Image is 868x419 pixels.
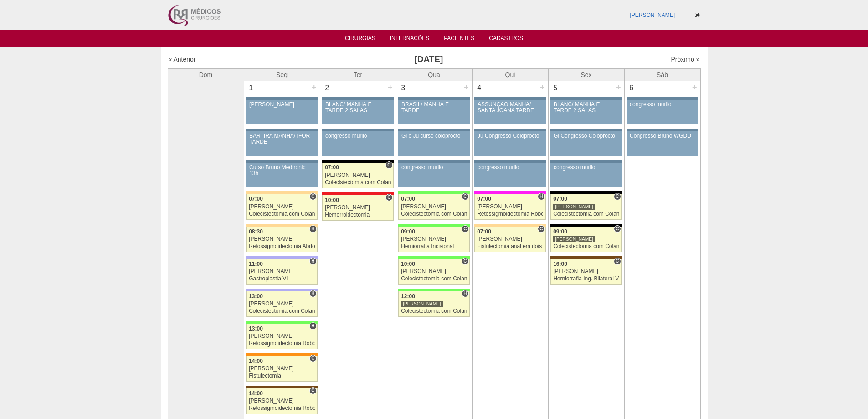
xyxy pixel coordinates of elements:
[249,196,263,202] span: 07:00
[246,356,317,382] a: C 14:00 [PERSON_NAME] Fistulectomia
[550,97,621,100] div: Key: Aviso
[627,129,698,131] div: Key: Aviso
[401,308,467,314] div: Colecistectomia com Colangiografia VL
[474,131,545,156] a: Ju Congresso Coloprocto
[249,276,315,282] div: Gastroplastia VL
[325,133,390,139] div: congresso murilo
[246,227,317,252] a: H 08:30 [PERSON_NAME] Retossigmoidectomia Abdominal VL
[246,291,317,317] a: H 13:00 [PERSON_NAME] Colecistectomia com Colangiografia VL
[478,133,543,139] div: Ju Congresso Coloprocto
[474,191,545,194] div: Key: Pro Matre
[401,228,415,235] span: 09:00
[345,35,375,44] a: Cirurgias
[322,163,393,188] a: C 07:00 [PERSON_NAME] Colecistectomia com Colangiografia VL
[462,81,470,93] div: +
[630,133,695,139] div: Congresso Bruno WGDD
[169,56,196,63] a: « Anterior
[549,81,563,95] div: 5
[249,366,315,372] div: [PERSON_NAME]
[477,196,491,202] span: 07:00
[249,204,315,210] div: [PERSON_NAME]
[322,195,393,221] a: C 10:00 [PERSON_NAME] Hemorroidectomia
[625,81,639,95] div: 6
[385,194,392,201] span: Consultório
[246,224,317,227] div: Key: Bartira
[398,160,469,163] div: Key: Aviso
[325,180,391,186] div: Colecistectomia com Colangiografia VL
[554,102,619,114] div: BLANC/ MANHÃ E TARDE 2 SALAS
[168,68,244,81] th: Dom
[320,68,396,81] th: Ter
[474,224,545,227] div: Key: Bartira
[474,227,545,252] a: C 07:00 [PERSON_NAME] Fistulectomia anal em dois tempos
[474,194,545,220] a: H 07:00 [PERSON_NAME] Retossigmoidectomia Robótica
[695,12,700,18] i: Sair
[310,81,318,93] div: +
[249,326,263,332] span: 13:00
[386,81,394,93] div: +
[444,35,474,44] a: Pacientes
[627,100,698,124] a: congresso murilo
[249,261,263,267] span: 11:00
[401,261,415,267] span: 10:00
[462,290,468,297] span: Hospital
[401,196,415,202] span: 07:00
[249,102,314,108] div: [PERSON_NAME]
[398,129,469,131] div: Key: Aviso
[249,293,263,300] span: 13:00
[401,276,467,282] div: Colecistectomia com Colangiografia VL
[385,161,392,169] span: Consultório
[398,227,469,252] a: C 09:00 [PERSON_NAME] Herniorrafia Incisional
[550,191,621,194] div: Key: Blanc
[246,256,317,259] div: Key: Christóvão da Gama
[398,100,469,124] a: BRASIL/ MANHÃ E TARDE
[614,258,621,265] span: Consultório
[472,68,548,81] th: Qui
[548,68,624,81] th: Sex
[477,228,491,235] span: 07:00
[474,160,545,163] div: Key: Aviso
[246,353,317,356] div: Key: São Luiz - SCS
[401,243,467,249] div: Herniorrafia Incisional
[309,322,316,330] span: Hospital
[296,53,561,66] h3: [DATE]
[249,333,315,339] div: [PERSON_NAME]
[538,193,544,200] span: Hospital
[553,228,567,235] span: 09:00
[477,236,543,242] div: [PERSON_NAME]
[550,129,621,131] div: Key: Aviso
[550,259,621,285] a: C 16:00 [PERSON_NAME] Herniorrafia Ing. Bilateral VL
[320,81,334,95] div: 2
[309,355,316,362] span: Consultório
[489,35,523,44] a: Cadastros
[550,131,621,156] a: Gi Congresso Coloprocto
[398,256,469,259] div: Key: Brasil
[249,211,315,217] div: Colecistectomia com Colangiografia VL
[474,163,545,187] a: congresso murilo
[249,269,315,274] div: [PERSON_NAME]
[396,68,472,81] th: Qua
[554,165,619,171] div: congresso murilo
[249,341,315,347] div: Retossigmoidectomia Robótica
[249,236,315,242] div: [PERSON_NAME]
[246,388,317,414] a: C 14:00 [PERSON_NAME] Retossigmoidectomia Robótica
[550,163,621,187] a: congresso murilo
[246,160,317,163] div: Key: Aviso
[477,204,543,210] div: [PERSON_NAME]
[249,228,263,235] span: 08:30
[474,129,545,131] div: Key: Aviso
[553,261,567,267] span: 16:00
[462,193,468,200] span: Consultório
[246,259,317,285] a: H 11:00 [PERSON_NAME] Gastroplastia VL
[401,165,467,171] div: congresso murilo
[630,102,695,108] div: congresso murilo
[401,102,467,114] div: BRASIL/ MANHÃ E TARDE
[553,196,567,202] span: 07:00
[325,172,391,178] div: [PERSON_NAME]
[325,212,391,218] div: Hemorroidectomia
[246,386,317,388] div: Key: Santa Joana
[627,97,698,100] div: Key: Aviso
[477,211,543,217] div: Retossigmoidectomia Robótica
[398,97,469,100] div: Key: Aviso
[553,203,595,210] div: [PERSON_NAME]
